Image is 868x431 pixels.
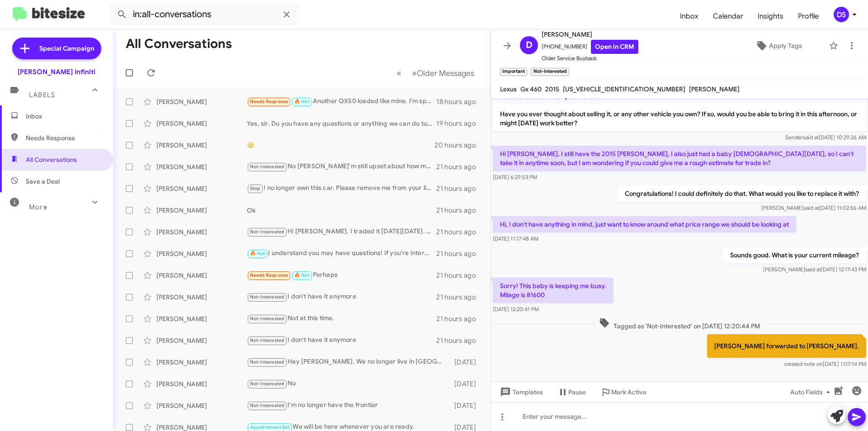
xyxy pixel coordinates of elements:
[12,38,101,59] a: Special Campaign
[790,384,834,400] span: Auto Fields
[294,272,310,278] span: 🔥 Hot
[791,3,826,29] a: Profile
[247,292,436,302] div: I don't have it anymore
[611,384,646,400] span: Mark Active
[247,161,436,172] div: No [PERSON_NAME]'m still upset about how my wife's new SUV Infiniti q60 went in for a service wen...
[156,119,247,128] div: [PERSON_NAME]
[156,358,247,367] div: [PERSON_NAME]
[563,85,685,93] span: [US_VEHICLE_IDENTIFICATION_NUMBER]
[250,316,285,322] span: Not-Interested
[803,204,819,211] span: said at
[156,401,247,410] div: [PERSON_NAME]
[500,68,527,76] small: Important
[396,67,401,79] span: «
[250,424,290,430] span: Appointment Set
[392,64,480,82] nav: Page navigation example
[531,68,569,76] small: Not-Interested
[761,204,866,211] span: [PERSON_NAME] [DATE] 11:02:56 AM
[450,401,483,410] div: [DATE]
[707,334,866,358] p: [PERSON_NAME] forwarded to [PERSON_NAME].
[784,360,823,367] span: created note on
[436,336,483,345] div: 21 hours ago
[26,112,103,121] span: Inbox
[803,134,819,141] span: said at
[250,294,285,300] span: Not-Interested
[156,184,247,193] div: [PERSON_NAME]
[156,293,247,302] div: [PERSON_NAME]
[247,400,450,411] div: I'm no longer have the frontier
[156,249,247,258] div: [PERSON_NAME]
[784,360,866,367] span: [DATE] 1:07:14 PM
[689,85,740,93] span: [PERSON_NAME]
[156,206,247,215] div: [PERSON_NAME]
[542,40,638,54] span: [PHONE_NUMBER]
[250,185,261,191] span: Stop
[750,3,791,29] a: Insights
[491,384,550,400] button: Templates
[126,37,232,51] h1: All Conversations
[493,174,537,180] span: [DATE] 6:29:53 PM
[436,206,483,215] div: 21 hours ago
[156,314,247,323] div: [PERSON_NAME]
[18,67,95,76] div: [PERSON_NAME] Infiniti
[294,99,310,104] span: 🔥 Hot
[156,227,247,237] div: [PERSON_NAME]
[785,134,866,141] span: Sender [DATE] 10:29:26 AM
[247,248,436,259] div: I understand you may have questions! If you're interested in discussing selling your QX60 or any ...
[826,7,858,22] button: DS
[156,141,247,150] div: [PERSON_NAME]
[568,384,586,400] span: Pause
[436,119,483,128] div: 19 hours ago
[783,384,841,400] button: Auto Fields
[591,40,638,54] a: Open in CRM
[29,203,47,211] span: More
[250,337,285,343] span: Not-Interested
[247,227,436,237] div: Hi [PERSON_NAME]. I traded it [DATE][DATE]. No plans to sell anything soon.
[673,3,706,29] a: Inbox
[247,183,436,194] div: I no longer own this car. Please remove me from your list. Thanks
[391,64,407,82] button: Previous
[247,335,436,346] div: I don't have it anymore
[250,164,285,170] span: Not-Interested
[26,133,103,142] span: Needs Response
[436,249,483,258] div: 21 hours ago
[542,29,638,40] span: [PERSON_NAME]
[493,79,866,131] p: Hi [PERSON_NAME] it's [PERSON_NAME] at [PERSON_NAME] Infiniti. Thanks again for being our loyal s...
[250,403,285,408] span: Not-Interested
[769,38,802,54] span: Apply Tags
[618,185,866,202] p: Congratulations! I could definitely do that. What would you like to replace it with?
[593,384,654,400] button: Mark Active
[250,99,288,104] span: Needs Response
[412,67,417,79] span: »
[156,162,247,171] div: [PERSON_NAME]
[417,68,474,78] span: Older Messages
[156,97,247,106] div: [PERSON_NAME]
[493,306,539,313] span: [DATE] 12:20:41 PM
[26,177,60,186] span: Save a Deal
[250,229,285,235] span: Not-Interested
[436,271,483,280] div: 21 hours ago
[732,38,825,54] button: Apply Tags
[250,381,285,387] span: Not-Interested
[247,270,436,280] div: Perhaps
[436,227,483,237] div: 21 hours ago
[706,3,750,29] a: Calendar
[805,266,821,273] span: said at
[247,313,436,324] div: Not at this time.
[595,317,764,331] span: Tagged as 'Not-Interested' on [DATE] 12:20:44 PM
[247,379,450,389] div: No
[763,266,866,273] span: [PERSON_NAME] [DATE] 12:17:43 PM
[498,384,543,400] span: Templates
[250,272,288,278] span: Needs Response
[436,293,483,302] div: 21 hours ago
[247,96,436,107] div: Another QX50 loaded like mine. I'm spoiled.
[250,359,285,365] span: Not-Interested
[550,384,593,400] button: Pause
[493,278,613,303] p: Sorry! This baby is keeping me busy. Milage is 81600
[247,206,436,215] div: Ok
[109,4,299,25] input: Search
